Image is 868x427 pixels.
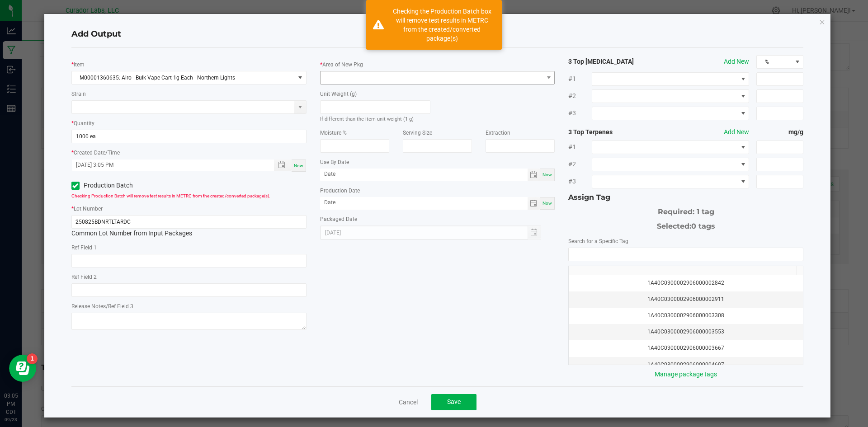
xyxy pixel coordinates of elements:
iframe: Resource center unread badge [27,353,38,364]
div: 1A40C0300002906000003553 [574,328,797,336]
span: #1 [568,142,592,152]
label: Ref Field 2 [71,273,97,281]
small: If different than the item unit weight (1 g) [320,116,414,122]
div: 1A40C0300002906000002911 [574,295,797,304]
span: #2 [568,160,592,169]
div: 1A40C0300002906000003308 [574,311,797,320]
span: Now [542,201,552,206]
span: NO DATA FOUND [592,158,749,171]
input: Date [320,197,528,208]
div: Common Lot Number from Input Packages [71,215,307,238]
a: Manage package tags [655,371,717,378]
span: Toggle calendar [528,197,541,210]
span: % [757,56,792,68]
span: #2 [568,91,592,101]
span: Checking Production Batch will remove test results in METRC from the created/converted package(s). [71,193,270,198]
label: Extraction [486,129,510,137]
label: Created Date/Time [74,149,120,157]
span: 0 tags [691,222,715,230]
label: Area of New Pkg [322,61,363,69]
span: NO DATA FOUND [592,175,749,188]
button: Add New [724,127,749,137]
span: #3 [568,177,592,186]
label: Use By Date [320,158,349,166]
span: NO DATA FOUND [592,141,749,154]
label: Search for a Specific Tag [568,237,628,245]
div: 1A40C0300002906000003667 [574,344,797,352]
span: M00001360635: Airo - Bulk Vape Cart 1g Each - Northern Lights [72,71,295,84]
input: NO DATA FOUND [569,248,803,261]
span: #3 [568,108,592,118]
span: Now [542,172,552,177]
button: Add New [724,57,749,66]
label: Moisture % [320,129,347,137]
div: 1A40C0300002906000002842 [574,279,797,287]
a: Cancel [399,398,418,407]
h4: Add Output [71,28,804,40]
span: Save [447,398,461,405]
span: #1 [568,74,592,84]
label: Release Notes/Ref Field 3 [71,302,133,310]
div: Selected: [568,217,803,232]
div: Checking the Production Batch box will remove test results in METRC from the created/converted pa... [389,7,495,43]
label: Item [74,61,85,69]
div: Assign Tag [568,192,803,203]
input: Date [320,169,528,180]
iframe: Resource center [9,355,36,382]
strong: 3 Top Terpenes [568,127,662,137]
label: Serving Size [403,129,432,137]
label: Production Batch [71,181,182,190]
label: Ref Field 1 [71,244,97,252]
span: Now [294,163,303,168]
div: Required: 1 tag [568,203,803,217]
input: Created Datetime [72,160,264,171]
label: Strain [71,90,86,98]
span: Toggle popup [274,160,292,171]
label: Unit Weight (g) [320,90,357,98]
strong: 3 Top [MEDICAL_DATA] [568,57,662,66]
label: Production Date [320,187,360,195]
strong: mg/g [756,127,803,137]
button: Save [431,394,476,410]
label: Packaged Date [320,215,357,223]
label: Quantity [74,119,94,127]
div: 1A40C0300002906000004697 [574,361,797,369]
label: Lot Number [74,205,103,213]
span: Toggle calendar [528,169,541,181]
